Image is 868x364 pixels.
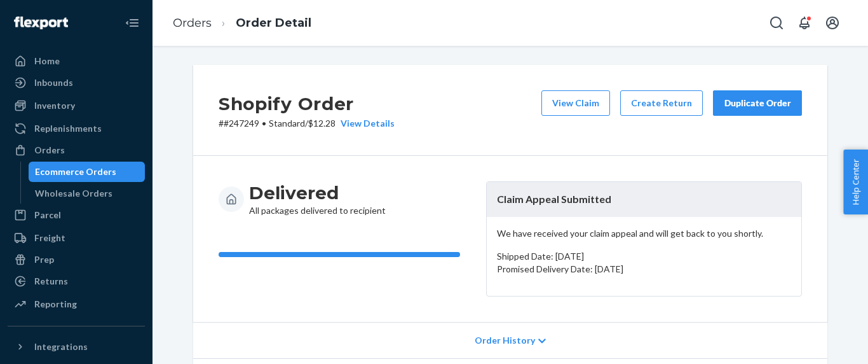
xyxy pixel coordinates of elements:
button: Help Center [843,150,868,214]
div: Prep [34,253,54,266]
ol: breadcrumbs [163,4,322,42]
h3: Delivered [249,181,386,204]
a: Reporting [8,294,145,314]
button: Integrations [8,337,145,357]
a: Orders [8,140,145,160]
div: Wholesale Orders [35,187,112,200]
button: Create Return [620,90,703,116]
a: Ecommerce Orders [29,162,146,182]
button: View Details [336,117,395,130]
a: Freight [8,228,145,248]
button: Close Navigation [119,10,145,36]
header: Claim Appeal Submitted [487,182,801,217]
span: Order History [475,334,535,347]
a: Wholesale Orders [29,183,146,204]
a: Orders [173,16,212,30]
button: View Claim [541,90,610,116]
p: Promised Delivery Date: [DATE] [497,263,791,276]
h2: Shopify Order [219,90,395,117]
div: Orders [34,144,65,157]
div: Integrations [34,340,88,353]
p: Shipped Date: [DATE] [497,250,791,263]
a: Prep [8,249,145,270]
div: Freight [34,232,65,244]
iframe: Opens a widget where you can chat to one of our agents [785,326,855,358]
button: Open notifications [792,10,817,36]
p: We have received your claim appeal and will get back to you shortly. [497,227,791,240]
div: Duplicate Order [724,97,791,109]
img: Flexport logo [14,17,68,29]
button: Duplicate Order [713,90,802,116]
div: Ecommerce Orders [35,165,116,178]
div: Parcel [34,209,61,221]
a: Returns [8,271,145,291]
span: • [262,118,266,129]
a: Inventory [8,95,145,116]
div: Returns [34,275,68,288]
p: # #247249 / $12.28 [219,117,395,130]
button: Open account menu [820,10,845,36]
a: Parcel [8,205,145,225]
a: Home [8,51,145,71]
div: Inventory [34,99,75,112]
a: Replenishments [8,118,145,139]
div: Reporting [34,298,77,311]
div: All packages delivered to recipient [249,181,386,217]
div: Home [34,55,60,67]
div: Replenishments [34,122,102,135]
span: Standard [269,118,305,129]
a: Order Detail [236,16,311,30]
div: Inbounds [34,76,73,89]
a: Inbounds [8,73,145,93]
button: Open Search Box [764,10,789,36]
